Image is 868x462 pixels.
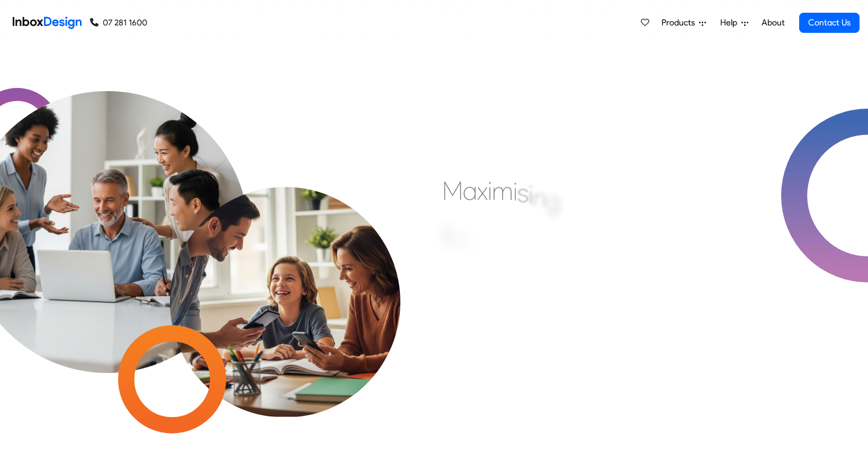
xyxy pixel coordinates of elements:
[464,229,472,261] div: f
[799,13,860,33] a: Contact Us
[517,176,529,208] div: s
[442,175,699,334] div: Maximising Efficient & Engagement, Connecting Schools, Families, and Students.
[442,175,463,207] div: M
[90,16,147,29] a: 07 281 1600
[463,175,477,207] div: a
[533,181,546,213] div: n
[661,16,699,29] span: Products
[455,225,464,256] div: f
[513,175,517,207] div: i
[720,16,741,29] span: Help
[758,12,788,33] a: About
[529,179,533,210] div: i
[657,12,710,33] a: Products
[442,220,455,252] div: E
[472,235,477,267] div: i
[716,12,753,33] a: Help
[141,130,429,417] img: parents_with_child.png
[477,175,488,207] div: x
[546,184,560,216] div: g
[488,175,492,207] div: i
[492,175,513,207] div: m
